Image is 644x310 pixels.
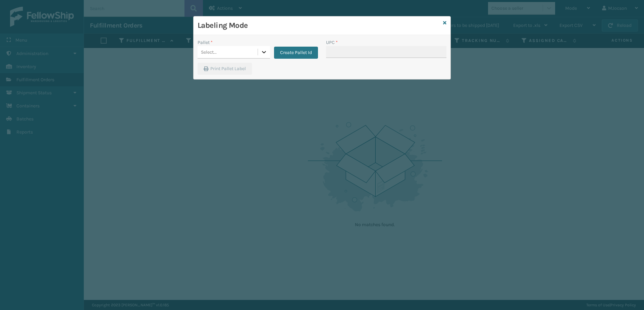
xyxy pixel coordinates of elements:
label: Pallet [198,39,213,46]
div: Select... [201,49,217,56]
button: Print Pallet Label [198,63,252,75]
label: UPC [326,39,338,46]
h3: Labeling Mode [198,20,440,31]
button: Create Pallet Id [274,47,318,59]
